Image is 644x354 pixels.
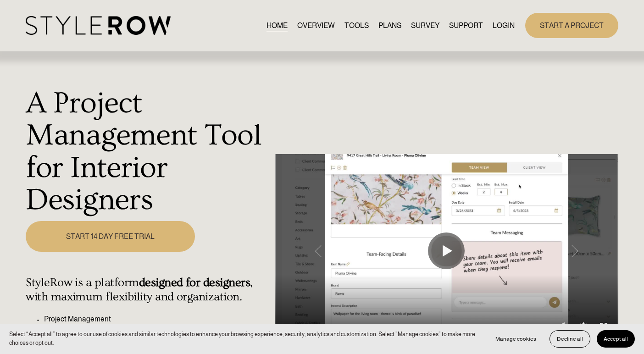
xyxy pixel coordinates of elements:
[411,19,439,32] a: SURVEY
[300,322,319,332] div: Duration
[557,336,583,342] span: Decline all
[26,276,270,304] h4: StyleRow is a platform , with maximum flexibility and organization.
[428,232,465,269] button: Play
[550,330,590,348] button: Decline all
[495,336,536,342] span: Manage cookies
[378,19,401,32] a: PLANS
[493,19,515,32] a: LOGIN
[26,87,270,216] h1: A Project Management Tool for Interior Designers
[597,330,635,348] button: Accept all
[139,276,250,289] strong: designed for designers
[604,336,628,342] span: Accept all
[26,16,170,35] img: StyleRow
[26,221,195,252] a: START 14 DAY FREE TRIAL
[449,19,483,32] a: folder dropdown
[284,322,300,332] div: Current time
[44,314,270,325] p: Project Management
[449,20,483,31] span: SUPPORT
[266,19,288,32] a: HOME
[9,330,479,348] p: Select “Accept all” to agree to our use of cookies and similar technologies to enhance your brows...
[525,13,618,38] a: START A PROJECT
[489,330,543,348] button: Manage cookies
[297,19,335,32] a: OVERVIEW
[344,19,369,32] a: TOOLS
